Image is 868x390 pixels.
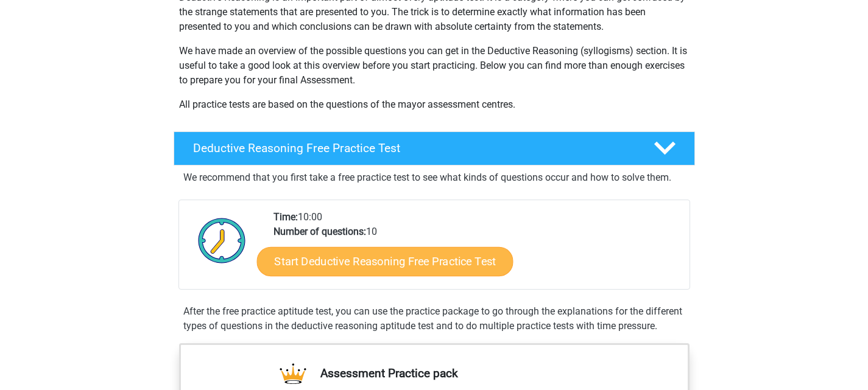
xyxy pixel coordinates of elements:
b: Number of questions: [273,226,366,237]
img: Clock [191,210,253,271]
div: After the free practice aptitude test, you can use the practice package to go through the explana... [178,304,690,333]
a: Deductive Reasoning Free Practice Test [169,131,700,165]
b: Time: [273,211,298,223]
p: We have made an overview of the possible questions you can get in the Deductive Reasoning (syllog... [179,44,690,88]
p: We recommend that you first take a free practice test to see what kinds of questions occur and ho... [183,170,685,185]
p: All practice tests are based on the questions of the mayor assessment centres. [179,97,690,112]
a: Start Deductive Reasoning Free Practice Test [256,246,513,276]
h4: Deductive Reasoning Free Practice Test [193,141,634,155]
div: 10:00 10 [264,210,689,289]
